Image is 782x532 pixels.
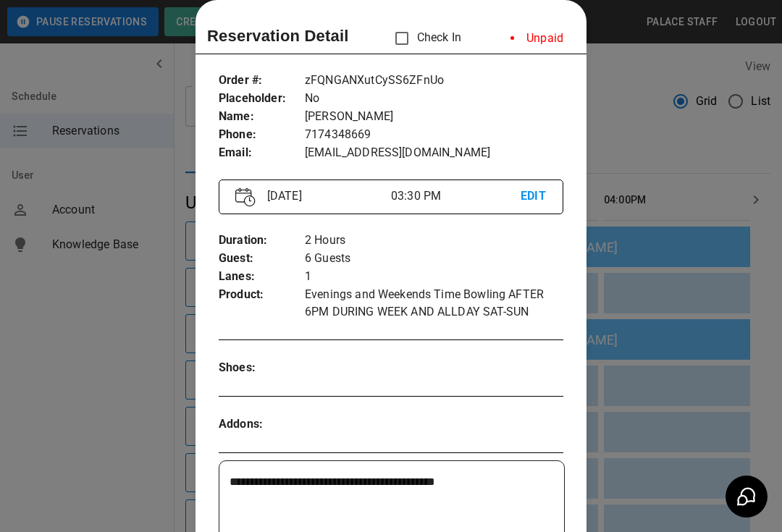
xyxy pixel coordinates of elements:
p: Check In [387,23,461,54]
li: Unpaid [499,24,575,53]
p: Guest : [219,250,305,268]
p: Placeholder : [219,90,305,108]
p: 6 Guests [305,250,563,268]
p: Order # : [219,72,305,90]
p: 1 [305,268,563,286]
p: EDIT [521,187,547,206]
p: [PERSON_NAME] [305,108,563,126]
img: Vector [235,187,256,207]
p: Email : [219,144,305,162]
p: Phone : [219,126,305,144]
p: 7174348669 [305,126,563,144]
p: Addons : [219,415,305,434]
p: Name : [219,108,305,126]
p: [DATE] [261,187,391,205]
p: Lanes : [219,268,305,286]
p: zFQNGANXutCySS6ZFnUo [305,72,563,90]
p: Product : [219,286,305,304]
p: 2 Hours [305,232,563,250]
p: Reservation Detail [207,24,349,48]
p: No [305,90,563,108]
p: Evenings and Weekends Time Bowling AFTER 6PM DURING WEEK AND ALLDAY SAT-SUN [305,286,563,321]
p: 03:30 PM [391,187,521,205]
p: Shoes : [219,359,305,377]
p: [EMAIL_ADDRESS][DOMAIN_NAME] [305,144,563,162]
p: Duration : [219,232,305,250]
